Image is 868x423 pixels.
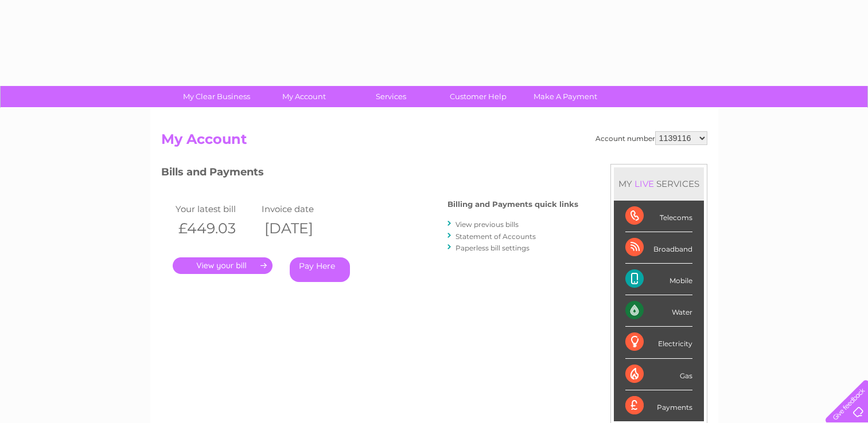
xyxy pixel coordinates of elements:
[161,164,578,184] h3: Bills and Payments
[431,86,526,107] a: Customer Help
[173,257,273,274] a: .
[447,200,578,209] h4: Billing and Payments quick links
[625,264,692,295] div: Mobile
[625,359,692,390] div: Gas
[614,167,704,200] div: MY SERVICES
[259,217,345,240] th: [DATE]
[256,86,351,107] a: My Account
[625,232,692,264] div: Broadband
[625,390,692,421] div: Payments
[518,86,613,107] a: Make A Payment
[456,232,536,241] a: Statement of Accounts
[625,201,692,232] div: Telecoms
[290,257,350,282] a: Pay Here
[595,131,707,145] div: Account number
[173,201,259,217] td: Your latest bill
[259,201,345,217] td: Invoice date
[456,244,530,252] a: Paperless bill settings
[173,217,259,240] th: £449.03
[161,131,707,153] h2: My Account
[632,178,656,189] div: LIVE
[625,295,692,327] div: Water
[625,327,692,358] div: Electricity
[169,86,264,107] a: My Clear Business
[456,220,519,229] a: View previous bills
[344,86,438,107] a: Services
